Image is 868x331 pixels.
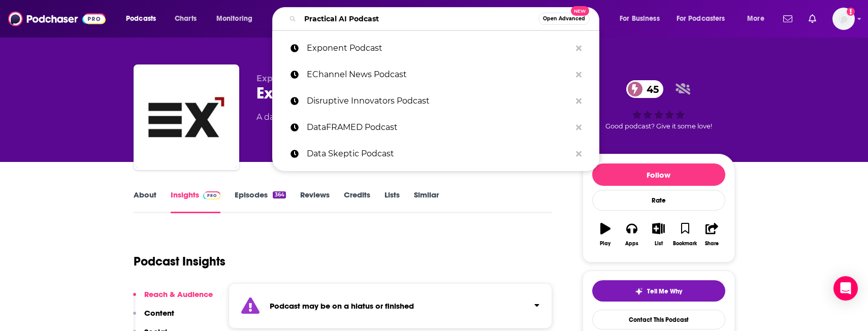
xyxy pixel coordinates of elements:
div: Open Intercom Messenger [833,276,858,301]
span: Podcasts [126,12,156,26]
span: 45 [636,80,664,98]
div: Play [600,241,610,247]
span: Open Advanced [543,16,585,21]
button: Play [592,216,619,253]
button: open menu [209,11,266,27]
p: DataFRAMED Podcast [307,114,571,141]
img: Podchaser Pro [203,191,221,200]
svg: Add a profile image [847,8,855,16]
a: Data Skeptic Podcast [272,141,599,167]
button: open menu [613,11,672,27]
div: 364 [273,191,285,198]
img: Podchaser - Follow, Share and Rate Podcasts [8,9,106,28]
span: Logged in as saraatspark [832,8,855,30]
div: List [655,241,663,247]
button: Open AdvancedNew [538,13,590,25]
button: tell me why sparkleTell Me Why [592,280,725,302]
button: open menu [119,11,169,27]
a: 45 [626,80,664,98]
button: Show profile menu [832,8,855,30]
button: Apps [619,216,645,253]
input: Search podcasts, credits, & more... [300,11,538,27]
div: Rate [592,190,725,211]
button: Reach & Audience [133,289,213,308]
p: Data Skeptic Podcast [307,141,571,167]
a: Show notifications dropdown [779,10,796,27]
h1: Podcast Insights [134,254,226,269]
span: New [571,6,589,16]
span: Monitoring [216,12,252,26]
button: Follow [592,163,725,186]
a: Exponent Podcast [272,35,599,61]
a: EChannel News Podcast [272,61,599,88]
div: 45Good podcast? Give it some love! [583,74,735,137]
button: open menu [740,11,777,27]
span: Exponential [256,74,308,83]
section: Click to expand status details [229,283,553,328]
a: About [134,190,156,213]
div: Share [705,241,719,247]
a: Episodes364 [235,190,285,213]
button: Content [133,308,174,327]
img: Exponential Podcast [136,67,237,168]
a: Lists [384,190,400,213]
p: EChannel News Podcast [307,61,571,88]
a: DataFRAMED Podcast [272,114,599,141]
span: Tell Me Why [647,287,682,295]
strong: Podcast may be on a hiatus or finished [270,301,414,311]
span: Good podcast? Give it some love! [605,122,712,130]
a: Reviews [300,190,330,213]
p: Exponent Podcast [307,35,571,61]
p: Content [144,308,174,318]
p: Reach & Audience [144,289,213,299]
div: A daily podcast [256,111,513,123]
a: Show notifications dropdown [805,10,820,27]
span: For Podcasters [677,12,725,26]
div: Apps [625,241,638,247]
a: Credits [344,190,370,213]
button: open menu [670,11,740,27]
a: Similar [414,190,439,213]
p: Disruptive Innovators Podcast [307,88,571,114]
a: InsightsPodchaser Pro [171,190,221,213]
button: List [645,216,671,253]
a: Contact This Podcast [592,310,725,329]
button: Bookmark [672,216,698,253]
span: For Business [620,12,660,26]
img: User Profile [832,8,855,30]
div: Bookmark [673,241,697,247]
button: Share [698,216,725,253]
div: Search podcasts, credits, & more... [282,7,609,30]
span: Charts [175,12,197,26]
img: tell me why sparkle [635,287,643,295]
a: Charts [168,11,203,27]
span: More [747,12,764,26]
a: Disruptive Innovators Podcast [272,88,599,114]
